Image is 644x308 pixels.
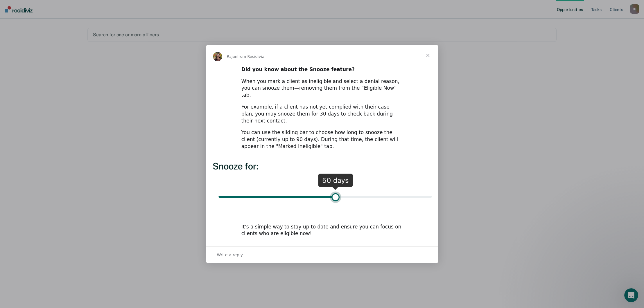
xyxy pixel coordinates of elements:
div: You can use the sliding bar to choose how long to snooze the client (currently up to 90 days). Du... [241,129,403,150]
img: Profile image for Rajan [213,52,222,61]
span: from Recidiviz [237,54,264,59]
span: Write a reply… [217,251,247,259]
div: Open conversation and reply [206,246,438,263]
div: When you mark a client as ineligible and select a denial reason, you can snooze them—removing the... [241,78,403,99]
div: For example, if a client has not yet complied with their case plan, you may snooze them for 30 da... [241,104,403,124]
div: It’s a simple way to stay up to date and ensure you can focus on clients who are eligible now! [241,224,403,237]
span: Close [417,45,438,66]
span: Rajan [227,54,238,59]
b: Did you know about the Snooze feature? [241,66,355,72]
